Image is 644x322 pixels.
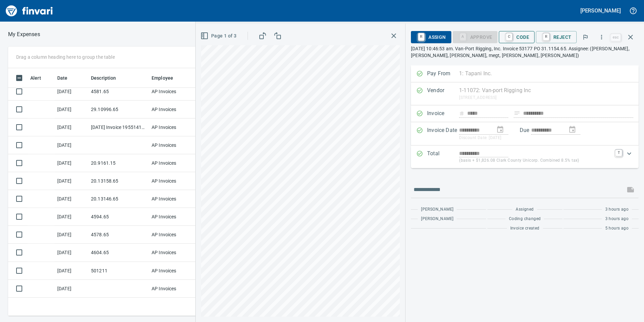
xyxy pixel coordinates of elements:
[149,83,199,101] td: AP Invoices
[55,136,88,154] td: [DATE]
[421,206,453,213] span: [PERSON_NAME]
[88,208,149,226] td: 4594.65
[149,190,199,208] td: AP Invoices
[57,74,76,82] span: Date
[152,74,173,82] span: Employee
[622,182,639,198] span: This records your message into the invoice and notifies anyone mentioned
[55,118,88,136] td: [DATE]
[418,33,424,41] a: R
[504,31,529,43] span: Code
[152,74,182,82] span: Employee
[149,226,199,244] td: AP Invoices
[149,101,199,118] td: AP Invoices
[88,244,149,262] td: 4604.65
[55,101,88,118] td: [DATE]
[149,244,199,262] td: AP Invoices
[509,216,541,222] span: Coding changed
[88,83,149,101] td: 4581.65
[55,262,88,280] td: [DATE]
[55,83,88,101] td: [DATE]
[30,74,50,82] span: Alert
[30,74,41,82] span: Alert
[594,30,609,45] button: More
[4,3,55,19] img: Finvari
[149,136,199,154] td: AP Invoices
[516,206,534,213] span: Assigned
[541,31,571,43] span: Reject
[88,101,149,118] td: 29.10996.65
[149,208,199,226] td: AP Invoices
[543,33,549,41] a: R
[55,226,88,244] td: [DATE]
[605,206,629,213] span: 3 hours ago
[411,45,639,59] p: [DATE] 10:46:53 am. Van-Port Rigging, Inc. Invoice 53177 PO 31.1154.65. Assignee: ([PERSON_NAME],...
[88,154,149,172] td: 20.9161.15
[149,154,199,172] td: AP Invoices
[411,31,451,43] button: RAssign
[88,226,149,244] td: 4578.65
[55,190,88,208] td: [DATE]
[8,30,40,38] nav: breadcrumb
[611,34,621,41] a: esc
[149,262,199,280] td: AP Invoices
[55,154,88,172] td: [DATE]
[149,118,199,136] td: AP Invoices
[149,172,199,190] td: AP Invoices
[199,30,239,42] button: Page 1 of 3
[88,190,149,208] td: 20.13146.65
[88,262,149,280] td: 501211
[506,33,512,41] a: C
[605,216,629,222] span: 3 hours ago
[459,157,611,164] p: (basis + $1,826.08 Clark County Unicorp. Combined 8.5% tax)
[55,208,88,226] td: [DATE]
[453,34,498,39] div: Coding Required
[55,244,88,262] td: [DATE]
[536,31,577,43] button: RReject
[427,150,459,164] p: Total
[8,30,40,38] p: My Expenses
[580,7,621,14] h5: [PERSON_NAME]
[421,216,453,222] span: [PERSON_NAME]
[605,225,629,232] span: 5 hours ago
[579,5,622,16] button: [PERSON_NAME]
[578,30,593,45] button: Flag
[88,118,149,136] td: [DATE] Invoice 195514110 from Uline Inc (1-24846)
[16,54,115,60] p: Drag a column heading here to group the table
[91,74,116,82] span: Description
[91,74,125,82] span: Description
[615,150,622,156] a: T
[57,74,68,82] span: Date
[411,145,639,168] div: Expand
[202,32,236,40] span: Page 1 of 3
[88,172,149,190] td: 20.13158.65
[416,31,446,43] span: Assign
[55,172,88,190] td: [DATE]
[510,225,540,232] span: Invoice created
[499,31,535,43] button: CCode
[55,280,88,298] td: [DATE]
[149,280,199,298] td: AP Invoices
[609,29,639,45] span: Close invoice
